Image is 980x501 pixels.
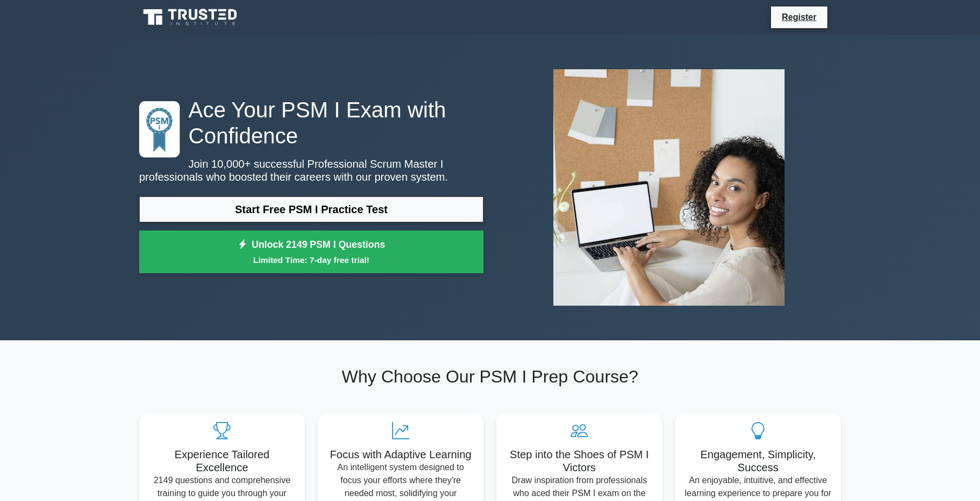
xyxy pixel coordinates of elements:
[139,97,484,149] h1: Ace Your PSM I Exam with Confidence
[139,196,484,222] a: Start Free PSM I Practice Test
[775,10,823,24] a: Register
[139,157,484,183] p: Join 10,000+ successful Professional Scrum Master I professionals who boosted their careers with ...
[326,448,475,461] h5: Focus with Adaptive Learning
[684,448,832,474] h5: Engagement, Simplicity, Success
[153,254,470,266] small: Limited Time: 7-day free trial!
[139,366,841,387] h2: Why Choose Our PSM I Prep Course?
[148,448,296,474] h5: Experience Tailored Excellence
[505,448,654,474] h5: Step into the Shoes of PSM I Victors
[139,230,484,274] a: Unlock 2149 PSM I QuestionsLimited Time: 7-day free trial!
